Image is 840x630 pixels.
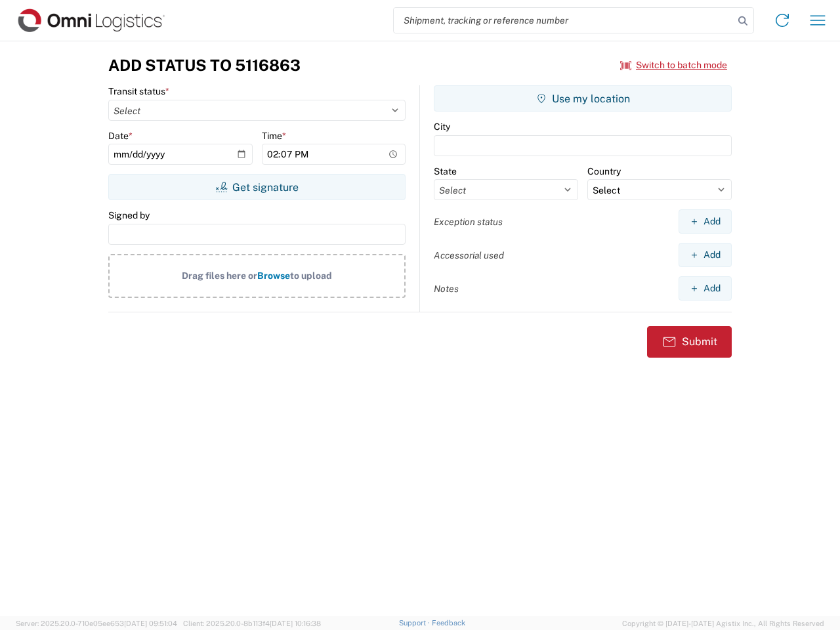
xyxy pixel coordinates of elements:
[620,54,727,76] button: Switch to batch mode
[434,165,457,177] label: State
[108,174,406,200] button: Get signature
[679,243,732,267] button: Add
[647,326,732,358] button: Submit
[108,85,169,97] label: Transit status
[679,209,732,234] button: Add
[124,619,177,627] span: [DATE] 09:51:04
[434,216,503,228] label: Exception status
[262,130,286,142] label: Time
[108,130,133,142] label: Date
[394,8,734,33] input: Shipment, tracking or reference number
[182,270,257,281] span: Drag files here or
[432,619,465,627] a: Feedback
[16,619,177,627] span: Server: 2025.20.0-710e05ee653
[183,619,321,627] span: Client: 2025.20.0-8b113f4
[290,270,332,281] span: to upload
[108,209,150,221] label: Signed by
[434,283,459,295] label: Notes
[434,121,450,133] label: City
[108,56,301,75] h3: Add Status to 5116863
[587,165,621,177] label: Country
[679,276,732,301] button: Add
[622,618,824,629] span: Copyright © [DATE]-[DATE] Agistix Inc., All Rights Reserved
[434,85,732,112] button: Use my location
[399,619,432,627] a: Support
[270,619,321,627] span: [DATE] 10:16:38
[434,249,504,261] label: Accessorial used
[257,270,290,281] span: Browse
